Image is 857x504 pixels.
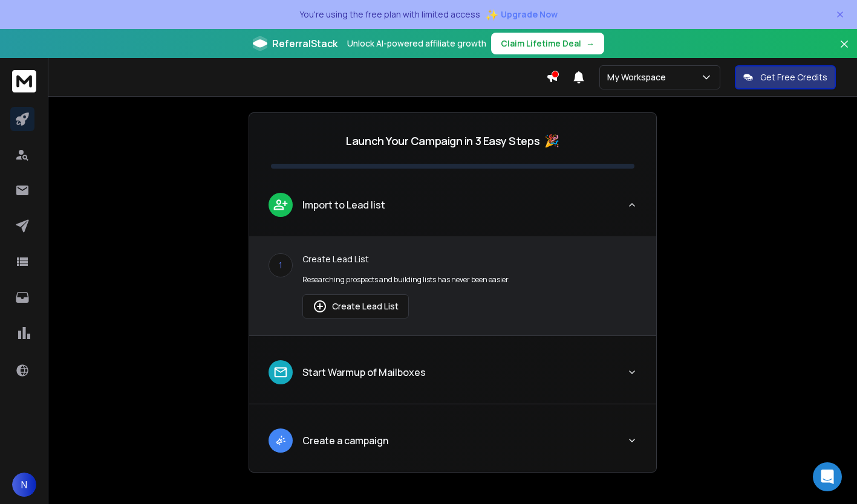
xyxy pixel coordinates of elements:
[249,236,656,335] div: leadImport to Lead list
[302,253,637,265] p: Create Lead List
[302,365,426,380] p: Start Warmup of Mailboxes
[249,419,656,472] button: leadCreate a campaign
[249,351,656,404] button: leadStart Warmup of Mailboxes
[485,2,558,27] button: ✨Upgrade Now
[272,36,337,51] span: ReferralStack
[12,473,36,497] button: N
[299,8,480,21] p: You're using the free plan with limited access
[302,294,409,318] button: Create Lead List
[813,462,842,491] div: Open Intercom Messenger
[347,37,486,50] p: Unlock AI-powered affiliate growth
[302,433,388,448] p: Create a campaign
[735,65,836,89] button: Get Free Credits
[607,71,671,83] p: My Workspace
[760,71,827,83] p: Get Free Credits
[501,8,558,21] span: Upgrade Now
[269,253,293,277] div: 1
[346,132,539,149] p: Launch Your Campaign in 3 Easy Steps
[302,275,637,285] p: Researching prospects and building lists has never been easier.
[302,198,385,212] p: Import to Lead list
[586,37,595,50] span: →
[313,299,327,314] img: lead
[273,364,288,380] img: lead
[273,433,288,448] img: lead
[836,36,852,65] button: Close banner
[249,183,656,236] button: leadImport to Lead list
[491,33,604,54] button: Claim Lifetime Deal→
[485,6,498,23] span: ✨
[544,132,559,149] span: 🎉
[273,197,288,212] img: lead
